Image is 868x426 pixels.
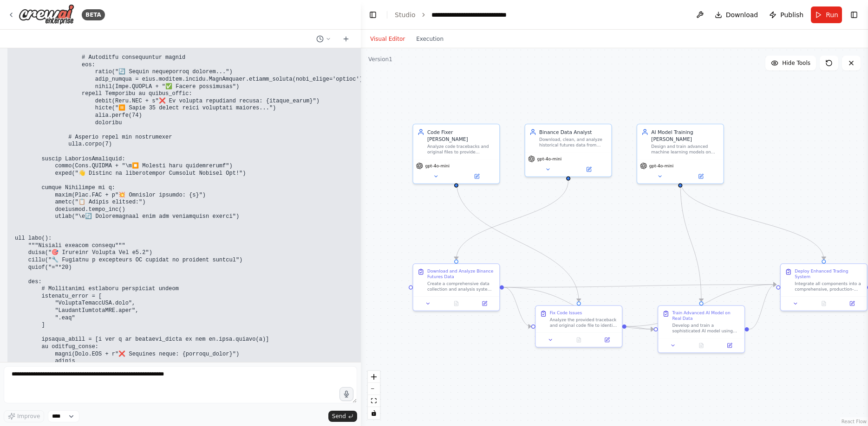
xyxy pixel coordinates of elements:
div: Create a comprehensive data collection and analysis system for Binance futures market data: 1. **... [427,281,495,292]
g: Edge from 30a6f66d-9e6d-41cc-977e-0fa9b5012cfb to 51df1a48-f185-4fed-a9ff-750608c118f8 [504,284,531,330]
button: Start a new chat [339,33,353,45]
g: Edge from bc26dbb9-8cc9-498e-8646-fda5820926e3 to 230eda3f-ba43-4a7d-9c44-c8041b2ff487 [677,180,705,301]
a: Studio [395,11,416,19]
div: Binance Data AnalystDownload, clean, and analyze historical futures data from Binance API to crea... [524,124,612,177]
a: React Flow attribution [842,419,867,424]
div: Fix Code IssuesAnalyze the provided traceback and original code file to identify and fix the spec... [535,305,622,348]
div: Analyze code tracebacks and original files to provide corrected, working Python code that resolve... [427,144,495,155]
button: No output available [564,336,594,344]
g: Edge from bc26dbb9-8cc9-498e-8646-fda5820926e3 to b85bcc4c-8eaf-4b06-bde3-b9992bf58659 [677,180,827,259]
div: Binance Data Analyst [539,128,607,135]
img: Logo [19,4,74,25]
div: Version 1 [368,56,392,63]
button: Show right sidebar [848,8,861,21]
button: Improve [4,410,44,422]
div: AI Model Training [PERSON_NAME]Design and train advanced machine learning models on real futures ... [637,124,724,184]
span: Publish [780,10,803,19]
button: No output available [686,341,716,350]
div: Download and Analyze Binance Futures DataCreate a comprehensive data collection and analysis syst... [412,263,500,311]
button: Visual Editor [365,33,411,45]
button: No output available [442,299,471,308]
span: gpt-4o-mini [537,156,562,162]
div: Code Fixer [PERSON_NAME] [427,128,495,142]
g: Edge from 25f96299-cc44-47cb-b70e-fca9cbee0bf2 to 51df1a48-f185-4fed-a9ff-750608c118f8 [453,180,582,301]
button: Click to speak your automation idea [339,387,353,401]
div: Design and train advanced machine learning models on real futures market data, integrating news s... [651,144,719,155]
span: Hide Tools [782,59,810,67]
button: Open in side panel [840,299,864,308]
div: AI Model Training [PERSON_NAME] [651,128,719,142]
span: Send [332,413,346,420]
div: Download, clean, and analyze historical futures data from Binance API to create comprehensive dat... [539,137,607,148]
button: Open in side panel [472,299,496,308]
div: Train Advanced AI Model on Real Data [672,310,740,321]
div: Deploy Enhanced Trading System [795,268,862,280]
div: Fix Code Issues [550,310,582,316]
button: Open in side panel [457,172,496,180]
div: Code Fixer [PERSON_NAME]Analyze code tracebacks and original files to provide corrected, working ... [412,124,500,184]
g: Edge from 22a987da-10a9-47fb-96d0-9db47bf7be20 to 30a6f66d-9e6d-41cc-977e-0fa9b5012cfb [453,180,572,259]
button: Execution [411,33,449,45]
div: Integrate all components into a comprehensive, production-ready trading system: 1. **System Integ... [795,281,862,292]
button: zoom out [368,383,380,395]
button: Run [811,6,842,23]
div: React Flow controls [368,371,380,419]
button: Hide left sidebar [366,8,379,21]
span: Improve [17,413,40,420]
button: Download [711,6,762,23]
span: gpt-4o-mini [425,163,450,169]
div: Develop and train a sophisticated AI model using the real Binance futures data: 1. **Model Archit... [672,323,740,334]
nav: breadcrumb [395,10,529,19]
g: Edge from 230eda3f-ba43-4a7d-9c44-c8041b2ff487 to b85bcc4c-8eaf-4b06-bde3-b9992bf58659 [749,281,777,333]
button: Hide Tools [765,56,816,70]
div: Deploy Enhanced Trading SystemIntegrate all components into a comprehensive, production-ready tra... [780,263,868,311]
button: Open in side panel [718,341,742,350]
button: Open in side panel [595,336,619,344]
span: Download [726,10,758,19]
div: BETA [82,9,105,20]
button: Open in side panel [681,172,720,180]
span: Run [826,10,838,19]
button: toggle interactivity [368,407,380,419]
button: No output available [809,299,839,308]
g: Edge from 51df1a48-f185-4fed-a9ff-750608c118f8 to b85bcc4c-8eaf-4b06-bde3-b9992bf58659 [627,281,777,330]
div: Train Advanced AI Model on Real DataDevelop and train a sophisticated AI model using the real Bin... [658,305,745,353]
button: Send [328,411,357,422]
div: Download and Analyze Binance Futures Data [427,268,495,280]
g: Edge from 30a6f66d-9e6d-41cc-977e-0fa9b5012cfb to b85bcc4c-8eaf-4b06-bde3-b9992bf58659 [504,281,776,291]
button: Publish [765,6,807,23]
button: fit view [368,395,380,407]
button: zoom in [368,371,380,383]
button: Switch to previous chat [313,33,335,45]
div: Analyze the provided traceback and original code file to identify and fix the specific errors. Re... [550,317,618,328]
span: gpt-4o-mini [649,163,674,169]
button: Open in side panel [569,165,608,173]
